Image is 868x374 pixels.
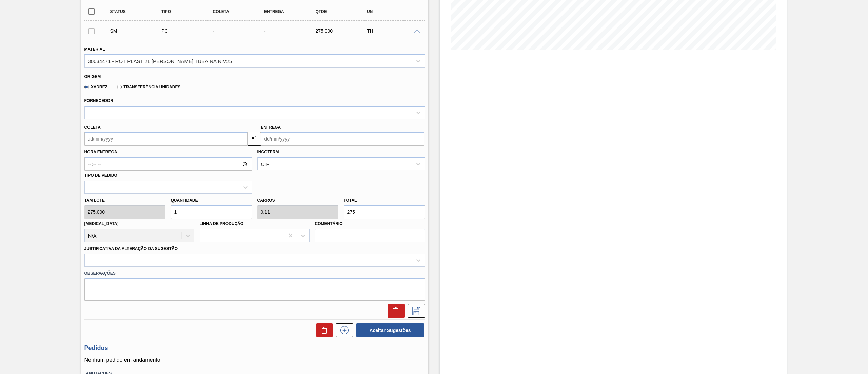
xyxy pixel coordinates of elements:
label: Material [84,47,105,52]
div: Coleta [211,9,270,14]
h3: Pedidos [84,344,425,352]
div: UN [365,9,424,14]
div: Status [108,9,167,14]
button: locked [248,132,261,146]
input: dd/mm/yyyy [261,132,424,146]
div: - [262,28,321,34]
div: Qtde [314,9,372,14]
label: Comentário [315,219,425,229]
div: 275,000 [314,28,372,34]
label: Incoterm [257,150,279,154]
label: Carros [257,198,275,203]
div: Nova sugestão [333,323,353,337]
input: dd/mm/yyyy [84,132,248,146]
label: Fornecedor [84,98,113,103]
label: Xadrez [84,85,108,89]
img: locked [250,135,258,143]
div: 30034471 - ROT PLAST 2L [PERSON_NAME] TUBAINA NIV25 [88,58,232,64]
label: Tam lote [84,195,165,205]
div: CIF [261,161,269,167]
label: [MEDICAL_DATA] [84,221,119,226]
label: Hora Entrega [84,147,252,157]
div: TH [365,28,424,34]
div: Excluir Sugestões [313,323,333,337]
label: Coleta [84,125,101,130]
label: Tipo de pedido [84,173,117,178]
div: Excluir Sugestão [384,304,405,318]
p: Nenhum pedido em andamento [84,357,425,363]
div: Pedido de Compra [160,28,218,34]
label: Total [344,198,357,203]
label: Origem [84,74,101,79]
label: Justificativa da Alteração da Sugestão [84,246,178,251]
button: Aceitar Sugestões [356,323,424,337]
label: Entrega [261,125,281,130]
label: Linha de Produção [200,221,244,226]
div: Entrega [262,9,321,14]
div: Sugestão Manual [108,28,167,34]
div: Aceitar Sugestões [353,323,425,338]
label: Transferência Unidades [117,85,180,89]
label: Observações [84,268,425,278]
div: - [211,28,270,34]
div: Tipo [160,9,218,14]
div: Salvar Sugestão [405,304,425,318]
label: Quantidade [171,198,198,203]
